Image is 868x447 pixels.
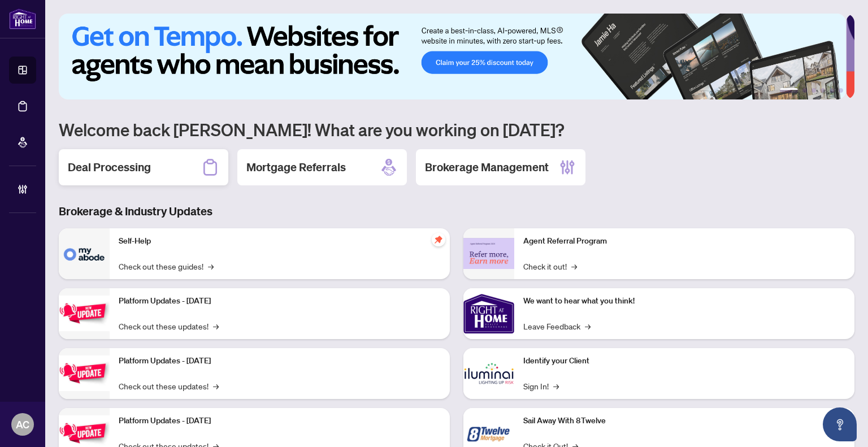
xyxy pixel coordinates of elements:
img: Platform Updates - July 21, 2025 [59,296,110,331]
span: → [208,260,214,272]
a: Check it out!→ [523,260,577,272]
img: Self-Help [59,228,110,279]
p: Sail Away With 8Twelve [523,415,845,427]
button: 6 [839,88,843,93]
button: 2 [802,88,807,93]
button: 5 [830,88,834,93]
p: Platform Updates - [DATE] [119,415,441,427]
h3: Brokerage & Industry Updates [59,203,854,219]
button: Open asap [823,407,857,441]
p: Agent Referral Program [523,235,845,248]
button: 4 [821,88,825,93]
img: Identify your Client [463,348,514,399]
h2: Deal Processing [68,159,151,175]
span: → [585,320,591,332]
h2: Mortgage Referrals [246,159,346,175]
span: → [553,380,559,392]
span: AC [16,416,29,432]
img: We want to hear what you think! [463,288,514,339]
img: Platform Updates - July 8, 2025 [59,355,110,391]
a: Check out these updates!→ [119,320,219,332]
h1: Welcome back [PERSON_NAME]! What are you working on [DATE]? [59,119,854,140]
img: Slide 0 [59,14,846,99]
a: Check out these updates!→ [119,380,219,392]
a: Sign In!→ [523,380,559,392]
p: Identify your Client [523,355,845,367]
p: We want to hear what you think! [523,295,845,307]
button: 3 [811,88,816,93]
img: logo [9,8,36,29]
p: Self-Help [119,235,441,248]
span: → [213,320,219,332]
p: Platform Updates - [DATE] [119,355,441,367]
span: → [571,260,577,272]
a: Check out these guides!→ [119,260,214,272]
h2: Brokerage Management [425,159,549,175]
a: Leave Feedback→ [523,320,591,332]
img: Agent Referral Program [463,238,514,269]
p: Platform Updates - [DATE] [119,295,441,307]
button: 1 [780,88,798,93]
span: pushpin [432,233,445,246]
span: → [213,380,219,392]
